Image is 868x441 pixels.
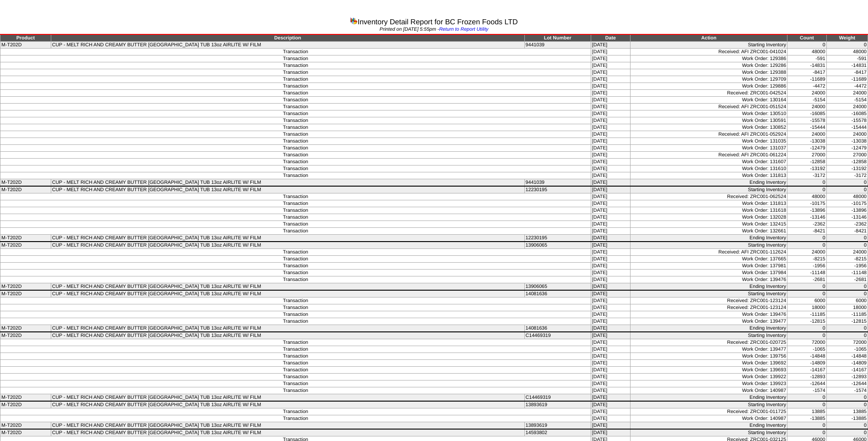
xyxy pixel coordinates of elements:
[0,172,591,179] td: Transaction
[524,42,591,49] td: 9441039
[591,145,630,152] td: [DATE]
[0,360,591,367] td: Transaction
[826,283,868,291] td: 0
[826,270,868,276] td: -11148
[0,138,591,145] td: Transaction
[631,276,787,283] td: Work Order: 139476
[787,34,827,42] td: Count
[631,55,787,62] td: Work Order: 129386
[0,221,591,228] td: Transaction
[826,332,868,339] td: 0
[591,49,630,55] td: [DATE]
[591,83,630,90] td: [DATE]
[51,283,524,291] td: CUP - MELT RICH AND CREAMY BUTTER [GEOGRAPHIC_DATA] TUB 13oz AIRLITE W/ FILM
[0,97,591,104] td: Transaction
[787,69,827,76] td: -8417
[0,367,591,374] td: Transaction
[787,131,827,138] td: 24000
[591,256,630,263] td: [DATE]
[0,55,591,62] td: Transaction
[0,152,591,159] td: Transaction
[631,214,787,221] td: Work Order: 132028
[591,152,630,159] td: [DATE]
[631,186,787,193] td: Starting Inventory
[631,256,787,263] td: Work Order: 137665
[787,339,827,346] td: 72000
[631,159,787,165] td: Work Order: 131607
[631,152,787,159] td: Received: AFI ZRC001-061224
[631,249,787,256] td: Received: AFI ZRC001-112624
[0,69,591,76] td: Transaction
[0,408,591,415] td: Transaction
[439,27,489,32] a: Return to Report Utility
[826,200,868,207] td: -10175
[591,228,630,235] td: [DATE]
[591,242,630,249] td: [DATE]
[826,318,868,325] td: -12815
[591,117,630,124] td: [DATE]
[826,69,868,76] td: -8417
[524,332,591,339] td: C14469319
[826,394,868,402] td: 0
[591,249,630,256] td: [DATE]
[826,256,868,263] td: -8215
[631,332,787,339] td: Starting Inventory
[787,283,827,291] td: 0
[0,283,51,291] td: M-T202D
[826,138,868,145] td: -13038
[631,76,787,83] td: Work Order: 129709
[826,311,868,318] td: -11185
[631,69,787,76] td: Work Order: 129388
[631,380,787,387] td: Work Order: 139923
[591,374,630,380] td: [DATE]
[631,367,787,374] td: Work Order: 139693
[591,186,630,193] td: [DATE]
[787,394,827,402] td: 0
[826,131,868,138] td: 24000
[787,332,827,339] td: 0
[826,276,868,283] td: -2681
[826,165,868,172] td: -13192
[524,401,591,408] td: 13893619
[591,55,630,62] td: [DATE]
[631,235,787,242] td: Ending Inventory
[631,165,787,172] td: Work Order: 131610
[826,179,868,187] td: 0
[631,394,787,402] td: Ending Inventory
[0,179,51,187] td: M-T202D
[787,380,827,387] td: -12644
[826,298,868,304] td: 6000
[631,290,787,298] td: Starting Inventory
[0,104,591,110] td: Transaction
[787,145,827,152] td: -12479
[591,270,630,276] td: [DATE]
[0,346,591,353] td: Transaction
[631,353,787,360] td: Work Order: 139756
[631,304,787,311] td: Received: ZRC001-123124
[0,353,591,360] td: Transaction
[631,34,787,42] td: Action
[631,117,787,124] td: Work Order: 130591
[631,138,787,145] td: Work Order: 131035
[787,367,827,374] td: -14167
[787,353,827,360] td: -14848
[787,270,827,276] td: -11148
[826,104,868,110] td: 24000
[591,193,630,200] td: [DATE]
[0,76,591,83] td: Transaction
[591,124,630,131] td: [DATE]
[826,221,868,228] td: -2362
[787,62,827,69] td: -14831
[0,34,51,42] td: Product
[591,353,630,360] td: [DATE]
[591,360,630,367] td: [DATE]
[787,193,827,200] td: 48000
[0,304,591,311] td: Transaction
[787,138,827,145] td: -13038
[826,214,868,221] td: -13146
[591,325,630,332] td: [DATE]
[524,325,591,332] td: 14081636
[591,159,630,165] td: [DATE]
[787,179,827,187] td: 0
[524,283,591,291] td: 13906065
